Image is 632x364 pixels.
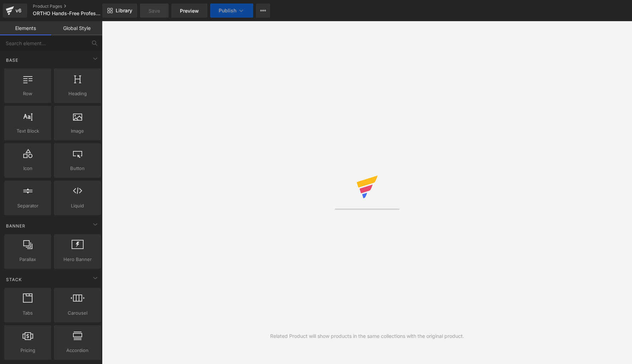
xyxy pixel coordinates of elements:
span: Icon [6,165,49,172]
span: Liquid [56,202,99,210]
span: Carousel [56,309,99,317]
span: Library [116,7,132,14]
span: Button [56,165,99,172]
span: Publish [219,8,236,13]
span: Accordion [56,347,99,354]
span: ORTHO Hands-Free Professional [33,11,101,16]
div: v6 [14,6,23,15]
a: Product Pages [33,4,114,9]
span: Image [56,127,99,135]
a: Global Style [51,21,102,35]
span: Preview [180,7,199,14]
a: Preview [171,4,207,18]
span: Row [6,90,49,97]
span: Separator [6,202,49,210]
a: v6 [3,4,27,18]
span: Tabs [6,309,49,317]
span: Heading [56,90,99,97]
a: New Library [102,4,137,18]
button: Publish [210,4,253,18]
span: Save [148,7,160,14]
span: Hero Banner [56,256,99,263]
span: Base [5,57,19,63]
span: Stack [5,276,23,283]
button: More [256,4,270,18]
div: Related Product will show products in the same collections with the original product. [270,332,464,340]
span: Banner [5,223,26,229]
span: Parallax [6,256,49,263]
span: Text Block [6,127,49,135]
span: Pricing [6,347,49,354]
